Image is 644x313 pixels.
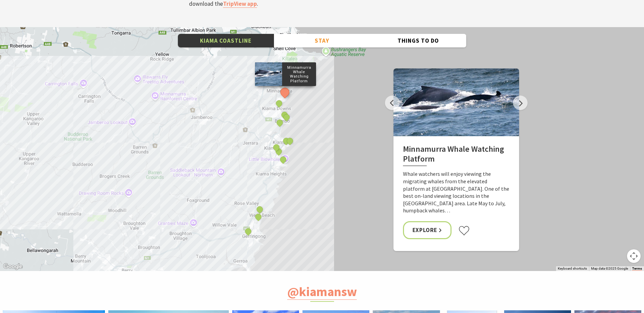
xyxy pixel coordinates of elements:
button: See detail about Little Blowhole, Kiama [279,155,288,164]
button: Kiama Coastline [178,34,274,48]
button: See detail about Bombo Headland [282,113,291,122]
button: Next [513,96,528,110]
button: See detail about Werri Lagoon, Gerringong [255,205,264,214]
button: See detail about Jones Beach, Kiama Downs [275,99,283,107]
button: See detail about Surf Beach, Kiama [272,143,281,152]
h2: Minnamurra Whale Watching Platform [403,144,510,166]
button: Things To Do [370,34,466,48]
button: Stay [274,34,370,48]
button: See detail about Werri Beach and Point, Gerringong [254,212,262,221]
a: Open this area in Google Maps (opens a new window) [2,262,24,271]
button: Previous [385,96,400,110]
button: Map camera controls [627,249,641,263]
a: Terms (opens in new tab) [632,267,642,271]
p: Minnamurra Whale Watching Platform [282,64,316,84]
img: Google [2,262,24,271]
button: Click to favourite Minnamurra Whale Watching Platform [458,226,470,236]
button: See detail about Gerringong Whale Watching Platform [244,227,253,236]
span: Map data ©2025 Google [591,267,628,270]
button: Keyboard shortcuts [558,266,587,271]
a: @kiamansw [287,284,357,300]
a: Explore [403,221,452,239]
button: See detail about Kiama Blowhole [285,137,294,145]
p: Whale watchers will enjoy viewing the migrating whales from the elevated platform at [GEOGRAPHIC_... [403,170,510,214]
button: See detail about Minnamurra Whale Watching Platform [278,86,291,99]
button: See detail about Bombo Beach, Bombo [275,118,284,127]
